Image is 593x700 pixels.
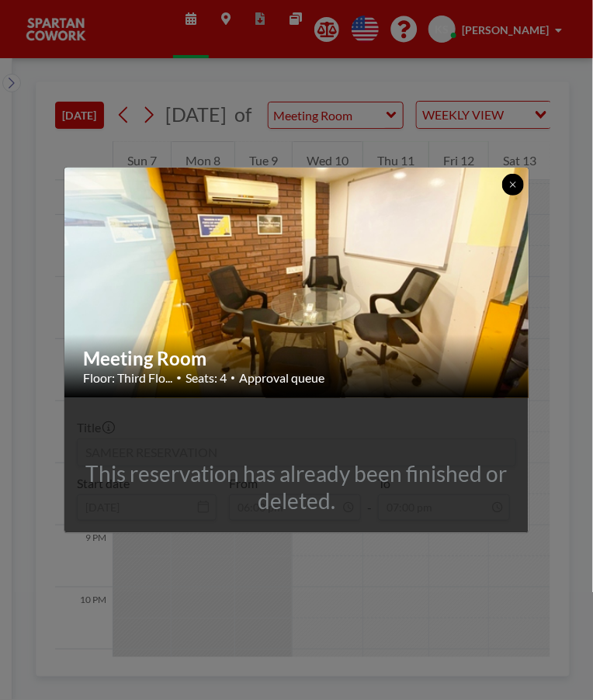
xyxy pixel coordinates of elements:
span: Approval queue [239,370,324,386]
span: • [176,372,182,383]
img: 537.jpg [64,108,530,457]
div: This reservation has already been finished or deleted. [64,460,529,515]
h2: Meeting Room [83,347,512,370]
span: Seats: 4 [186,370,227,386]
span: Floor: Third Flo... [83,370,172,386]
span: • [231,373,235,383]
